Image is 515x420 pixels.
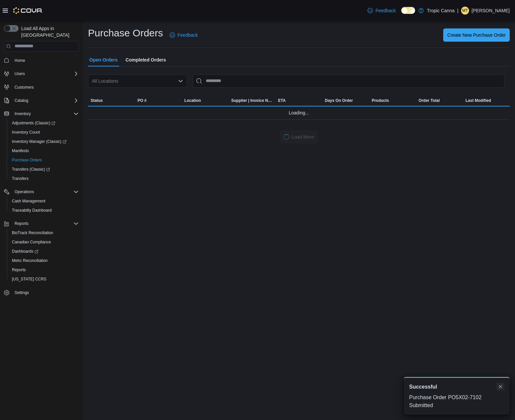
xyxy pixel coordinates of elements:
span: Metrc Reconciliation [12,258,48,263]
button: Cash Management [7,196,81,206]
span: Order Total [419,98,440,103]
a: Inventory Count [9,128,43,136]
span: Customers [15,85,34,90]
span: Canadian Compliance [9,238,79,246]
span: Days On Order [325,98,353,103]
button: Settings [1,288,81,297]
span: Purchase Orders [9,156,79,164]
span: [US_STATE] CCRS [12,276,46,282]
a: Dashboards [9,247,41,255]
span: Manifests [12,148,29,153]
button: LoadingLoad More [280,130,318,144]
button: Users [12,70,27,78]
span: Create New Purchase Order [447,32,506,38]
span: BioTrack Reconciliation [12,230,53,235]
span: Location [184,98,201,103]
button: Last Modified [463,95,510,106]
span: Home [15,58,25,63]
span: Inventory [12,110,79,118]
span: Catalog [12,97,79,105]
button: Reports [12,220,31,228]
button: Users [1,69,81,78]
span: Traceabilty Dashboard [9,206,79,214]
span: Status [91,98,103,103]
span: Inventory Manager (Classic) [9,138,79,146]
h1: Purchase Orders [88,26,163,40]
a: Adjustments (Classic) [9,119,58,127]
p: [PERSON_NAME] [472,7,510,15]
button: Operations [12,188,37,196]
img: Cova [13,7,43,14]
a: Reports [9,266,28,274]
span: Operations [12,188,79,196]
span: Transfers [9,175,79,183]
button: Inventory [12,110,33,118]
button: Manifests [7,146,81,155]
button: Home [1,56,81,65]
span: Inventory [15,111,31,116]
button: Dismiss toast [496,383,504,391]
span: Purchase Orders [12,157,42,163]
span: Reports [12,220,79,228]
a: Purchase Orders [9,156,45,164]
a: Inventory Manager (Classic) [7,137,81,146]
span: Loading... [289,109,309,117]
button: Status [88,95,135,106]
button: Inventory [1,109,81,118]
p: | [457,7,458,15]
div: Notification [409,383,504,391]
button: Reports [1,219,81,228]
span: Dashboards [12,249,38,254]
button: Days On Order [322,95,369,106]
input: Dark Mode [401,7,415,14]
span: Adjustments (Classic) [9,119,79,127]
span: Cash Management [9,197,79,205]
a: Settings [12,289,31,297]
button: Create New Purchase Order [443,28,510,42]
span: Settings [15,290,29,295]
span: Completed Orders [126,53,166,66]
button: Catalog [12,97,31,105]
button: BioTrack Reconciliation [7,228,81,237]
span: Traceabilty Dashboard [12,208,52,213]
button: [US_STATE] CCRS [7,274,81,284]
a: Transfers (Classic) [9,165,53,173]
button: PO # [135,95,182,106]
span: Feedback [178,32,198,38]
a: Adjustments (Classic) [7,118,81,128]
span: Catalog [15,98,28,103]
a: [US_STATE] CCRS [9,275,49,283]
button: Traceabilty Dashboard [7,206,81,215]
a: Transfers (Classic) [7,165,81,174]
button: Supplier | Invoice Number [229,95,276,106]
span: Dark Mode [401,14,402,14]
span: Supplier | Invoice Number [231,98,273,103]
span: Load More [292,134,314,140]
div: Purchase Order PO5X02-7102 Submitted [409,394,504,409]
span: Transfers [12,176,28,181]
a: Metrc Reconciliation [9,257,50,265]
span: Inventory Count [9,128,79,136]
button: Customers [1,82,81,92]
span: Manifests [9,147,79,155]
span: Open Orders [89,53,118,66]
span: Washington CCRS [9,275,79,283]
span: BioTrack Reconciliation [9,229,79,237]
button: Order Total [416,95,463,106]
span: Customers [12,83,79,91]
span: Home [12,56,79,64]
p: Tropic Canna [427,7,455,15]
a: Dashboards [7,247,81,256]
span: Inventory Count [12,130,40,135]
button: ETA [276,95,322,106]
span: Users [12,70,79,78]
span: Load All Apps in [GEOGRAPHIC_DATA] [19,25,79,38]
span: MT [462,7,468,15]
a: Canadian Compliance [9,238,54,246]
a: Customers [12,83,36,91]
a: Home [12,57,28,64]
span: Transfers (Classic) [12,167,50,172]
button: Catalog [1,96,81,105]
a: Traceabilty Dashboard [9,206,54,214]
button: Metrc Reconciliation [7,256,81,265]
